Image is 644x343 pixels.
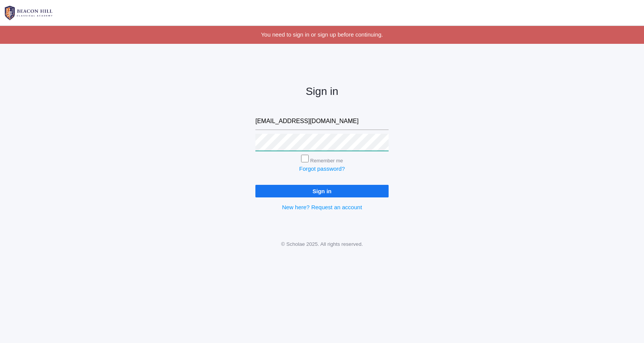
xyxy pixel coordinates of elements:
input: Sign in [255,185,389,197]
a: Forgot password? [299,165,345,172]
input: Email address [255,113,389,130]
label: Remember me [310,158,343,163]
a: New here? Request an account [282,204,362,210]
h2: Sign in [255,86,389,98]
